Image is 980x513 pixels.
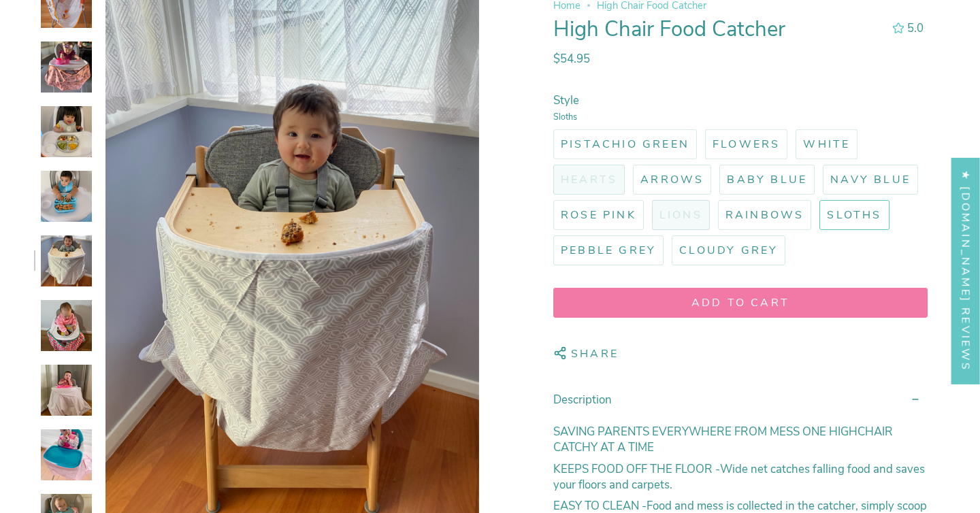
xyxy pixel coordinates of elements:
span: Cloudy Grey [679,243,778,258]
span: Hearts [561,172,617,187]
span: Sloths [827,208,881,222]
h1: High Chair Food Catcher [553,17,880,42]
span: Baby Blue [727,172,807,187]
p: Wide net catches falling food and saves your floors and carpets. [553,461,928,492]
span: Share [571,346,619,365]
span: White [803,137,850,152]
span: $54.95 [553,51,590,67]
span: Rainbows [725,208,804,222]
span: Rose Pink [561,208,636,222]
div: Click to open Judge.me floating reviews tab [951,158,980,384]
span: Pistachio Green [561,137,689,152]
span: Add to cart [566,295,915,310]
summary: Description [553,381,928,418]
div: 5.0 out of 5.0 stars [892,22,904,34]
strong: SAVING PARENTS EVERYWHERE FROM MESS ONE HIGHCHAIR CATCHY AT A TIME [553,424,893,455]
span: Flowers [713,137,780,152]
strong: KEEPS FOOD OFF THE FLOOR - [553,461,720,476]
span: 5.0 [907,20,924,36]
button: 5.0 out of 5.0 stars [885,19,928,37]
button: Share [553,340,619,368]
span: Navy Blue [830,172,911,187]
button: Add to cart [553,288,928,318]
span: Arrows [640,172,704,187]
span: Style [553,93,579,108]
span: Lions [659,208,702,222]
span: Pebble Grey [561,243,656,258]
small: Sloths [553,108,928,122]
